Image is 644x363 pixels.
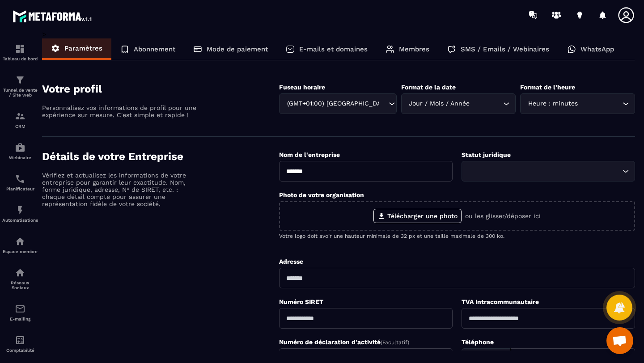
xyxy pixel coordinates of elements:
img: automations [15,142,25,153]
img: email [15,304,25,314]
span: Heure : minutes [526,99,580,109]
img: logo [13,8,93,24]
p: Tableau de bord [2,56,38,61]
p: Tunnel de vente / Site web [2,88,38,97]
span: (Facultatif) [381,339,409,346]
p: Réseaux Sociaux [2,280,38,290]
img: tab_domain_overview_orange.svg [36,52,43,59]
label: Téléphone [462,338,494,346]
input: Search for option [380,99,386,109]
p: CRM [2,124,38,129]
label: Nom de l'entreprise [279,151,340,158]
h4: Votre profil [42,83,279,95]
img: social-network [15,267,25,278]
h4: Détails de votre Entreprise [42,150,279,163]
p: Planificateur [2,186,38,191]
a: automationsautomationsWebinaire [2,135,38,167]
p: WhatsApp [580,45,614,53]
div: Search for option [279,93,397,114]
input: Search for option [467,166,620,176]
p: SMS / Emails / Webinaires [461,45,549,53]
p: Mode de paiement [207,45,268,53]
p: Abonnement [134,45,175,53]
label: Numéro SIRET [279,298,323,305]
img: website_grey.svg [14,23,21,30]
div: Search for option [462,161,635,181]
img: formation [15,43,25,54]
a: automationsautomationsAutomatisations [2,198,38,229]
img: formation [15,111,25,122]
a: automationsautomationsEspace membre [2,229,38,261]
a: accountantaccountantComptabilité [2,328,38,359]
p: Espace membre [2,249,38,254]
div: Mots-clés [111,53,137,59]
label: Télécharger une photo [373,209,462,223]
img: scheduler [15,173,25,184]
p: Paramètres [64,44,102,52]
label: Fuseau horaire [279,84,325,91]
p: Comptabilité [2,348,38,353]
div: Search for option [401,93,516,114]
div: Search for option [520,93,635,114]
p: Automatisations [2,218,38,223]
a: formationformationTableau de bord [2,37,38,68]
p: Membres [399,45,429,53]
p: Vérifiez et actualisez les informations de votre entreprise pour garantir leur exactitude. Nom, f... [42,172,199,207]
img: accountant [15,335,25,346]
a: formationformationTunnel de vente / Site web [2,68,38,104]
div: Domaine: [DOMAIN_NAME] [23,23,101,30]
input: Search for option [472,99,501,109]
label: Format de l’heure [520,84,575,91]
a: formationformationCRM [2,104,38,135]
a: Ouvrir le chat [606,327,633,354]
input: Search for option [580,99,620,109]
a: emailemailE-mailing [2,297,38,328]
span: (GMT+01:00) [GEOGRAPHIC_DATA] [285,99,380,109]
label: Photo de votre organisation [279,191,364,198]
img: automations [15,236,25,247]
p: E-mailing [2,317,38,321]
p: Personnalisez vos informations de profil pour une expérience sur mesure. C'est simple et rapide ! [42,104,199,118]
a: schedulerschedulerPlanificateur [2,167,38,198]
label: Numéro de déclaration d'activité [279,338,409,346]
img: tab_keywords_by_traffic_grey.svg [102,52,109,59]
label: Adresse [279,258,303,265]
p: E-mails et domaines [299,45,368,53]
label: Statut juridique [462,151,511,158]
label: Format de la date [401,84,456,91]
img: logo_orange.svg [14,14,21,21]
p: Votre logo doit avoir une hauteur minimale de 32 px et une taille maximale de 300 ko. [279,233,635,239]
p: Webinaire [2,155,38,160]
img: formation [15,75,25,85]
img: automations [15,205,25,215]
label: TVA Intracommunautaire [462,298,539,305]
p: ou les glisser/déposer ici [465,212,541,219]
div: Domaine [46,53,69,59]
a: social-networksocial-networkRéseaux Sociaux [2,261,38,297]
span: Jour / Mois / Année [407,99,472,109]
div: v 4.0.25 [25,14,44,21]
